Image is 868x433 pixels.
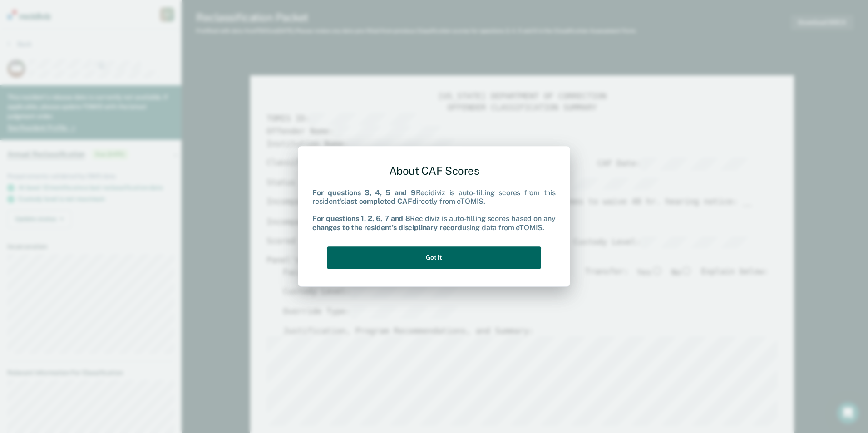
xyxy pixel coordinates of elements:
b: For questions 3, 4, 5 and 9 [312,188,416,197]
b: last completed CAF [344,197,412,206]
button: Got it [327,246,541,269]
b: For questions 1, 2, 6, 7 and 8 [312,215,410,223]
b: changes to the resident's disciplinary record [312,223,462,232]
div: About CAF Scores [312,157,556,185]
div: Recidiviz is auto-filling scores from this resident's directly from eTOMIS. Recidiviz is auto-fil... [312,188,556,232]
